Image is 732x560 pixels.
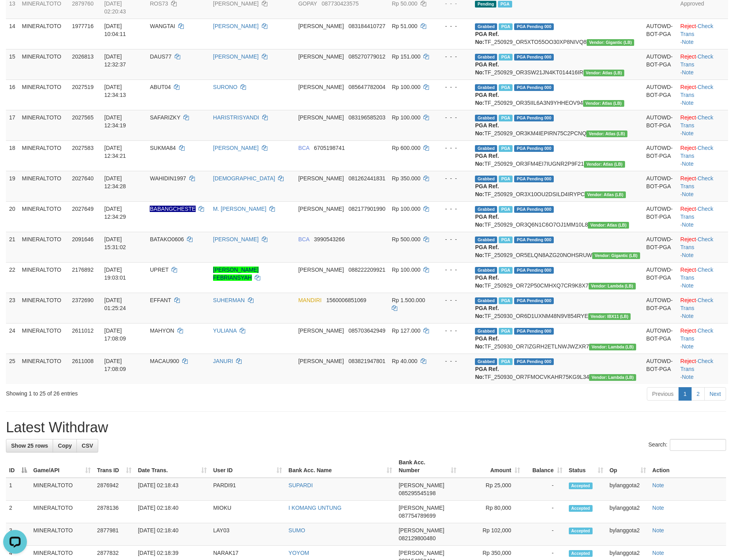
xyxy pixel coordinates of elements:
[6,262,19,293] td: 22
[681,175,696,182] a: Reject
[392,327,420,334] span: Rp 127.000
[150,267,168,273] span: UPRET
[150,206,195,212] span: Nama rekening ada tanda titik/strip, harap diedit
[72,267,94,273] span: 2176892
[298,114,344,121] span: [PERSON_NAME]
[475,145,497,152] span: Grabbed
[681,84,713,98] a: Check Trans
[514,54,554,61] span: PGA Pending
[643,354,677,384] td: AUTOWD-BOT-PGA
[72,206,94,212] span: 2027649
[583,100,624,107] span: Vendor URL: https://dashboard.q2checkout.com/secure
[349,358,385,364] span: Copy 083821947801 to clipboard
[298,297,322,303] span: MANDIRI
[288,482,313,488] a: SUPARDI
[475,328,497,335] span: Grabbed
[523,455,566,478] th: Balance: activate to sort column ascending
[475,31,499,45] b: PGA Ref. No:
[213,358,233,364] a: JANURI
[104,84,126,98] span: [DATE] 12:34:13
[19,293,69,323] td: MINERALTOTO
[677,293,728,323] td: · ·
[30,455,94,478] th: Game/API: activate to sort column ascending
[213,145,259,151] a: [PERSON_NAME]
[213,267,259,281] a: [PERSON_NAME] FEBRIANSYAH
[681,327,713,342] a: Check Trans
[82,443,93,449] span: CSV
[499,328,513,335] span: Marked by bylanggota2
[679,387,692,401] a: 1
[6,201,19,232] td: 20
[682,130,694,136] a: Note
[285,455,395,478] th: Bank Acc. Name: activate to sort column ascending
[514,267,554,274] span: PGA Pending
[499,297,513,304] span: Marked by bylanggota1
[677,79,728,110] td: · ·
[514,297,554,304] span: PGA Pending
[298,327,344,334] span: [PERSON_NAME]
[514,115,554,121] span: PGA Pending
[6,439,53,452] a: Show 25 rows
[72,53,94,60] span: 2026813
[652,527,664,534] a: Note
[606,455,649,478] th: Op: activate to sort column ascending
[150,297,171,303] span: EFFANT
[472,323,643,354] td: TF_250930_OR7IZGRH2ETLNWJWZXR7
[643,293,677,323] td: AUTOWD-BOT-PGA
[677,201,728,232] td: · ·
[72,358,94,364] span: 2611008
[681,206,696,212] a: Reject
[566,455,606,478] th: Status: activate to sort column ascending
[475,267,497,274] span: Grabbed
[150,327,174,334] span: MAHYON
[589,374,636,381] span: Vendor URL: https://dashboard.q2checkout.com/secure
[150,114,180,121] span: SAFARIZKY
[475,54,497,61] span: Grabbed
[643,323,677,354] td: AUTOWD-BOT-PGA
[681,145,696,151] a: Reject
[349,84,385,90] span: Copy 085647782004 to clipboard
[681,358,713,372] a: Check Trans
[104,206,126,220] span: [DATE] 12:34:29
[104,297,126,311] span: [DATE] 01:25:24
[104,267,126,281] span: [DATE] 19:03:01
[150,0,168,7] span: ROS73
[19,79,69,110] td: MINERALTOTO
[392,206,420,212] span: Rp 100.000
[438,205,469,213] div: - - -
[392,267,420,273] span: Rp 100.000
[150,145,175,151] span: SUKMA84
[670,439,726,451] input: Search:
[11,443,48,449] span: Show 25 rows
[72,175,94,182] span: 2027640
[588,313,631,320] span: Vendor URL: https://dashboard.q2checkout.com/secure
[210,455,285,478] th: User ID: activate to sort column ascending
[150,236,184,242] span: BATAKO0606
[6,232,19,262] td: 21
[288,550,309,556] a: YOYOM
[587,39,635,46] span: Vendor URL: https://dashboard.q2checkout.com/secure
[643,110,677,140] td: AUTOWD-BOT-PGA
[6,455,30,478] th: ID: activate to sort column descending
[652,505,664,511] a: Note
[681,175,713,189] a: Check Trans
[681,23,713,37] a: Check Trans
[438,22,469,30] div: - - -
[589,344,636,350] span: Vendor URL: https://dashboard.q2checkout.com/secure
[72,327,94,334] span: 2611012
[72,0,94,7] span: 2879760
[472,140,643,171] td: TF_250929_OR3FM4EI7IUGNR2P9F21
[704,387,726,401] a: Next
[6,140,19,171] td: 18
[298,84,344,90] span: [PERSON_NAME]
[392,175,420,182] span: Rp 350.000
[475,244,499,258] b: PGA Ref. No:
[392,0,417,7] span: Rp 50.000
[475,305,499,319] b: PGA Ref. No:
[499,236,513,243] span: Marked by bylanggota2
[499,115,513,121] span: Marked by bylanggota2
[682,100,694,106] a: Note
[395,455,459,478] th: Bank Acc. Number: activate to sort column ascending
[314,145,345,151] span: Copy 6705198741 to clipboard
[681,114,696,121] a: Reject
